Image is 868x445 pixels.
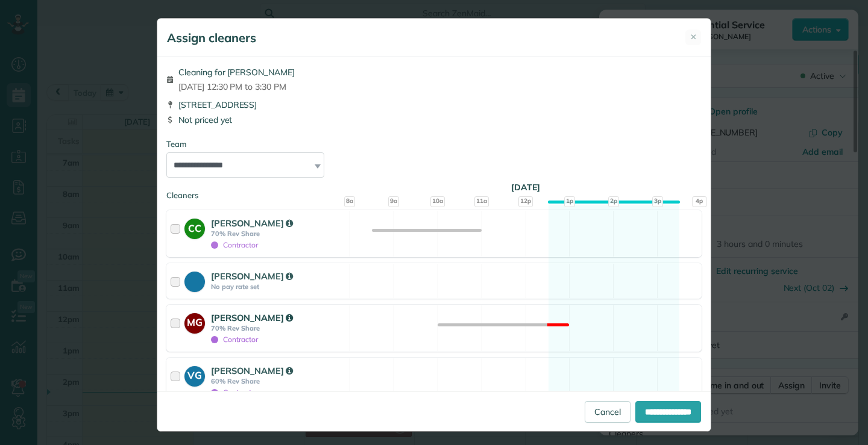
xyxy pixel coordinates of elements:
div: Not priced yet [166,114,702,126]
h5: Assign cleaners [167,30,256,46]
span: Contractor [211,335,258,344]
strong: MG [184,313,205,330]
a: Cancel [585,401,631,423]
span: [DATE] 12:30 PM to 3:30 PM [178,81,295,93]
strong: VG [184,366,205,383]
strong: CC [184,219,205,235]
span: Contractor [211,240,258,249]
div: Cleaners [166,190,702,193]
strong: [PERSON_NAME] [211,217,293,229]
span: Cleaning for [PERSON_NAME] [178,66,295,78]
strong: 70% Rev Share [211,229,346,238]
span: Contractor [211,388,258,397]
strong: [PERSON_NAME] [211,365,293,376]
strong: [PERSON_NAME] [211,270,293,282]
div: [STREET_ADDRESS] [166,99,702,111]
span: ✕ [690,31,697,43]
strong: 70% Rev Share [211,324,346,332]
strong: [PERSON_NAME] [211,312,293,323]
strong: 60% Rev Share [211,377,346,385]
strong: No pay rate set [211,282,346,291]
div: Team [166,138,702,150]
